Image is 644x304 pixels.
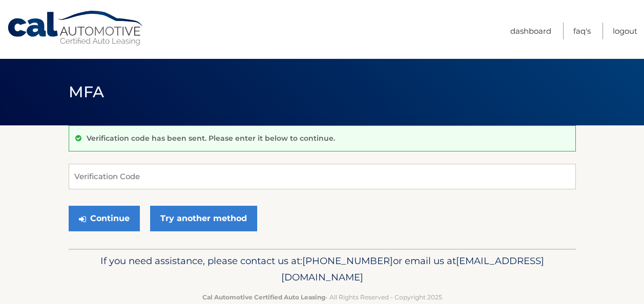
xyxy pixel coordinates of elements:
a: FAQ's [573,23,591,39]
p: If you need assistance, please contact us at: or email us at [75,253,569,286]
input: Verification Code [69,164,576,189]
span: [PHONE_NUMBER] [302,255,393,267]
a: Logout [613,23,637,39]
a: Try another method [150,206,257,231]
a: Cal Automotive [7,10,145,47]
a: Dashboard [510,23,551,39]
p: - All Rights Reserved - Copyright 2025 [75,292,569,302]
button: Continue [69,206,140,231]
strong: Cal Automotive Certified Auto Leasing [202,293,325,301]
p: Verification code has been sent. Please enter it below to continue. [87,134,335,143]
span: [EMAIL_ADDRESS][DOMAIN_NAME] [281,255,544,283]
span: MFA [69,82,105,101]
